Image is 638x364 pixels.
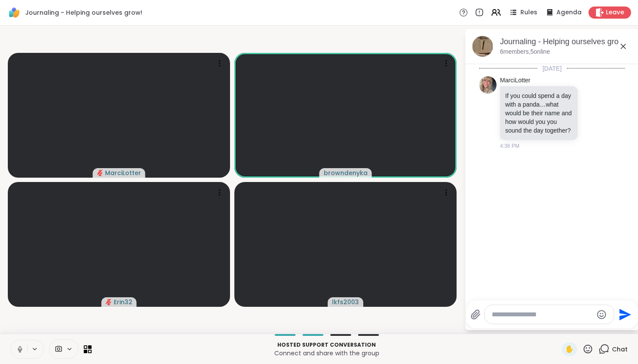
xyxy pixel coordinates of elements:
[25,8,142,17] span: Journaling - Helping ourselves grow!
[479,76,497,94] img: https://sharewell-space-live.sfo3.digitaloceanspaces.com/user-generated/7a3b2c34-6725-4fc7-97ef-c...
[114,298,132,306] span: Erin32
[97,341,556,349] p: Hosted support conversation
[7,5,22,20] img: ShareWell Logomark
[520,8,537,17] span: Rules
[500,76,530,85] a: MarciLotter
[492,310,593,319] textarea: Type your message
[500,142,520,150] span: 4:36 PM
[472,36,493,57] img: Journaling - Helping ourselves grow!, Sep 11
[500,36,632,47] div: Journaling - Helping ourselves grow!, [DATE]
[505,91,572,135] p: If you could spend a day with a panda…what would be their name and how would you you sound the da...
[97,349,556,357] p: Connect and share with the group
[614,305,634,324] button: Send
[606,8,624,17] span: Leave
[332,298,359,306] span: lkfs2003
[324,169,368,177] span: browndenyka
[105,169,141,177] span: MarciLotter
[556,8,582,17] span: Agenda
[106,299,112,305] span: audio-muted
[500,48,550,56] p: 6 members, 5 online
[596,309,607,320] button: Emoji picker
[97,170,103,176] span: audio-muted
[537,64,567,73] span: [DATE]
[565,344,574,354] span: ✋
[612,345,628,354] span: Chat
